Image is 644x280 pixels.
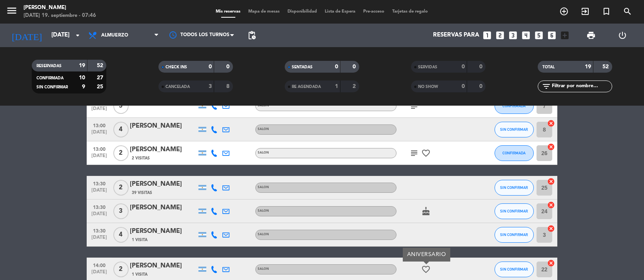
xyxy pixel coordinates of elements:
span: Lista de Espera [321,9,360,14]
strong: 0 [479,64,484,70]
i: power_settings_new [618,31,627,40]
span: SIN CONFIRMAR [500,232,528,237]
span: 13:00 [89,121,109,130]
span: RE AGENDADA [292,85,321,89]
i: looks_3 [508,30,518,40]
span: SIN CONFIRMAR [500,209,528,213]
i: turned_in_not [602,7,611,16]
i: looks_one [482,30,492,40]
span: 1 Visita [132,271,147,278]
input: Filtrar por nombre... [551,82,612,91]
span: [DATE] [89,269,109,278]
span: SIN CONFIRMAR [500,185,528,190]
span: CONFIRMADA [36,76,64,80]
button: SIN CONFIRMAR [495,262,534,277]
i: cancel [547,143,555,151]
strong: 3 [209,84,212,89]
span: 3 [113,203,129,219]
div: ANIVERSARIO [403,248,450,262]
span: SIN CONFIRMAR [36,85,68,89]
span: [DATE] [89,130,109,139]
i: exit_to_app [580,7,590,16]
strong: 2 [353,84,358,89]
i: add_circle_outline [559,7,569,16]
strong: 8 [226,84,231,89]
span: Disponibilidad [284,9,321,14]
button: CONFIRMADA [495,98,534,114]
strong: 27 [97,75,105,81]
i: cake [421,207,431,216]
i: [DATE] [6,27,47,44]
i: menu [6,5,18,16]
i: cancel [547,225,555,232]
i: add_box [560,30,570,40]
i: subject [409,148,419,158]
span: SIN CONFIRMAR [500,267,528,271]
strong: 19 [585,64,591,70]
span: 2 [113,262,129,277]
i: favorite_border [421,148,431,158]
strong: 0 [335,64,338,70]
i: cancel [547,259,555,267]
i: subject [409,101,419,111]
span: Reservas para [433,32,479,39]
span: Mis reservas [212,9,245,14]
div: [PERSON_NAME] [130,145,196,155]
span: 5 [113,98,129,114]
div: LOG OUT [607,24,638,47]
span: 4 [113,122,129,137]
span: pending_actions [247,31,257,40]
span: SALON [258,151,269,154]
span: 2 [113,180,129,196]
strong: 0 [479,84,484,89]
strong: 10 [79,75,85,81]
strong: 19 [79,63,85,68]
div: [PERSON_NAME] [130,179,196,189]
span: Pre-acceso [360,9,389,14]
strong: 52 [97,63,105,68]
div: [DATE] 19. septiembre - 07:46 [24,12,96,20]
span: [DATE] [89,188,109,197]
span: 4 [113,227,129,243]
button: SIN CONFIRMAR [495,203,534,219]
span: CONFIRMADA [503,104,526,108]
span: SALON [258,209,269,212]
span: CONFIRMADA [503,151,526,155]
span: SENTADAS [292,65,313,69]
span: [DATE] [89,235,109,244]
strong: 0 [353,64,358,70]
span: RESERVADAS [36,64,62,68]
span: SALON [258,186,269,189]
span: 2 [113,145,129,161]
div: [PERSON_NAME] [24,4,96,12]
span: SALON [258,267,269,271]
i: arrow_drop_down [73,31,82,40]
span: SALON [258,104,269,107]
span: SALON [258,128,269,131]
i: favorite_border [421,265,431,274]
span: 14:00 [89,260,109,269]
span: TOTAL [542,65,555,69]
button: SIN CONFIRMAR [495,180,534,196]
button: SIN CONFIRMAR [495,122,534,137]
span: Mapa de mesas [245,9,284,14]
i: looks_5 [534,30,544,40]
span: NO SHOW [418,85,438,89]
i: filter_list [542,82,551,91]
span: 13:30 [89,179,109,188]
span: 2 Visitas [132,155,150,161]
div: [PERSON_NAME] [130,121,196,131]
i: cancel [547,178,555,185]
strong: 0 [462,84,465,89]
span: Almuerzo [101,33,128,38]
i: search [623,7,632,16]
span: SALON [258,233,269,236]
span: SERVIDAS [418,65,437,69]
span: 1 Visita [132,237,147,243]
i: cancel [547,119,555,127]
button: SIN CONFIRMAR [495,227,534,243]
button: CONFIRMADA [495,145,534,161]
span: Tarjetas de regalo [389,9,432,14]
span: 39 Visitas [132,190,152,196]
i: looks_4 [521,30,531,40]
